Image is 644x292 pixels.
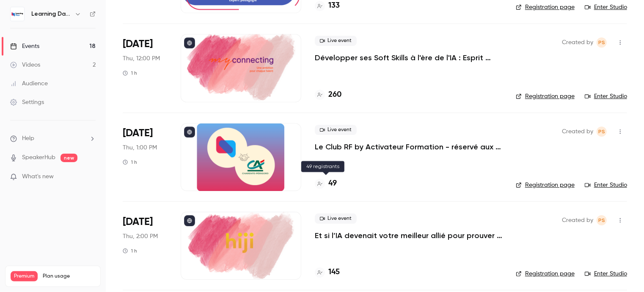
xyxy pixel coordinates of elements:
span: Help [22,134,34,143]
a: Le Club RF by Activateur Formation - réservé aux RF - La formation, bien plus qu’un “smile sheet" ? [315,142,502,152]
span: Created by [562,215,593,225]
span: [DATE] [123,37,153,51]
a: Développer ses Soft Skills à l'ère de l'IA : Esprit critique & IA [315,53,502,63]
a: 49 [315,178,337,189]
span: Live event [315,125,357,135]
h6: Learning Days [31,10,71,18]
a: SpeakerHub [22,153,55,162]
div: Videos [10,61,40,69]
a: Registration page [516,92,575,101]
span: Prad Selvarajah [597,126,607,137]
div: 1 h [123,159,137,166]
div: Audience [10,79,48,88]
span: Premium [11,271,38,281]
a: Enter Studio [585,92,627,101]
a: 260 [315,89,341,101]
iframe: Noticeable Trigger [85,173,96,181]
div: 1 h [123,247,137,254]
span: PS [598,37,605,48]
span: Prad Selvarajah [597,37,607,48]
span: What's new [22,172,54,181]
span: Live event [315,213,357,224]
span: Thu, 2:00 PM [123,232,158,241]
a: Et si l’IA devenait votre meilleur allié pour prouver enfin l’impact de vos formations ? [315,230,502,241]
a: 145 [315,267,340,278]
li: help-dropdown-opener [10,134,96,143]
a: Enter Studio [585,181,627,189]
div: Oct 9 Thu, 12:00 PM (Europe/Paris) [123,34,167,102]
span: Thu, 12:00 PM [123,54,160,63]
a: Enter Studio [585,3,627,11]
span: PS [598,126,605,137]
h4: 260 [328,89,341,101]
div: Oct 9 Thu, 1:00 PM (Europe/Paris) [123,123,167,191]
a: Enter Studio [585,270,627,278]
span: Created by [562,126,593,137]
h4: 145 [328,267,340,278]
img: Learning Days [11,7,24,21]
span: new [61,154,77,162]
a: Registration page [516,3,575,11]
div: Events [10,42,39,51]
a: Registration page [516,181,575,189]
span: Created by [562,37,593,48]
span: [DATE] [123,126,153,140]
span: Plan usage [43,273,95,280]
span: PS [598,215,605,225]
a: Registration page [516,270,575,278]
span: Thu, 1:00 PM [123,143,157,152]
div: Settings [10,98,44,107]
span: Prad Selvarajah [597,215,607,225]
div: 1 h [123,70,137,76]
div: Oct 9 Thu, 2:00 PM (Europe/Paris) [123,212,167,280]
span: Live event [315,36,357,46]
span: [DATE] [123,215,153,229]
h4: 49 [328,178,337,189]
